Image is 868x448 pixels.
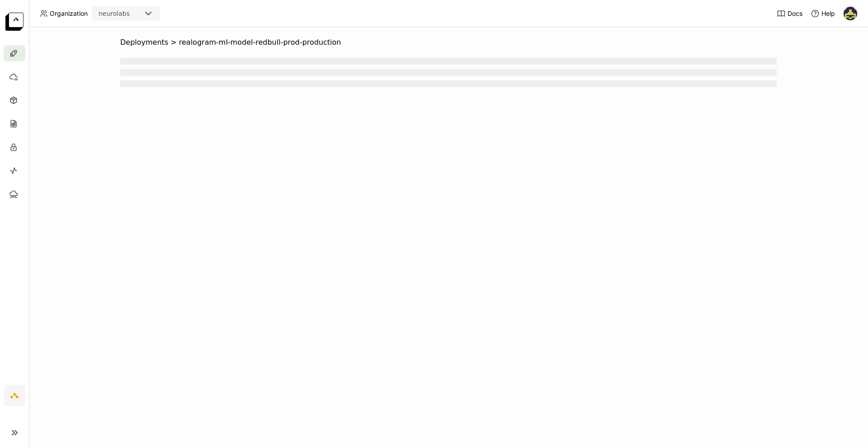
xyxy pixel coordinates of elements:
span: Help [821,9,835,18]
img: logo [5,13,24,31]
div: Help [811,9,835,18]
img: Farouk Ghallabi [844,7,857,20]
div: neurolabs [99,9,130,18]
span: realogram-ml-model-redbull-prod-production [179,38,341,47]
span: Docs [788,9,802,18]
span: Deployments [120,38,168,47]
span: Organization [50,9,88,18]
input: Selected neurolabs. [131,9,132,19]
a: Docs [777,9,802,18]
nav: Breadcrumbs navigation [120,38,777,47]
span: > [168,38,179,47]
